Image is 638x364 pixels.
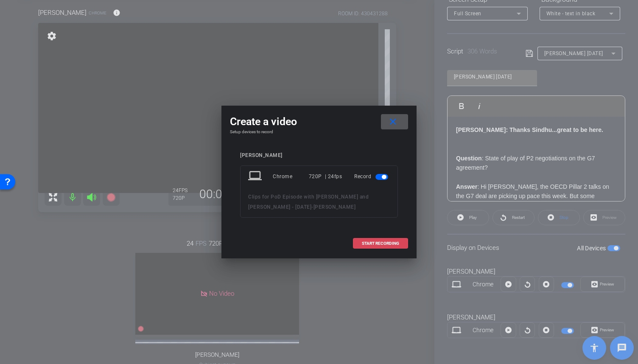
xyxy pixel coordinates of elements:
[311,204,313,210] span: -
[313,204,356,210] span: [PERSON_NAME]
[273,169,309,184] div: Chrome
[362,241,399,246] span: START RECORDING
[230,129,408,134] h4: Setup devices to record
[240,152,398,159] div: [PERSON_NAME]
[353,238,408,249] button: START RECORDING
[354,169,390,184] div: Record
[230,114,408,129] div: Create a video
[388,117,398,127] mat-icon: close
[248,194,369,210] span: Clips for PoD Episode with [PERSON_NAME] and [PERSON_NAME] - [DATE]
[248,169,263,184] mat-icon: laptop
[309,169,342,184] div: 720P | 24fps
